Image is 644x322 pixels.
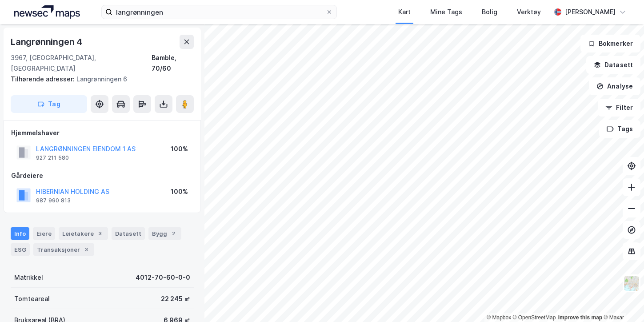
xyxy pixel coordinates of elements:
[11,170,193,181] div: Gårdeiere
[14,272,43,283] div: Matrikkel
[33,227,55,240] div: Eiere
[482,7,497,17] div: Bolig
[517,7,541,17] div: Verktøy
[96,229,104,238] div: 3
[136,272,190,283] div: 4012-70-60-0-0
[36,197,71,204] div: 987 990 813
[112,5,325,19] input: Søk på adresse, matrikkel, gårdeiere, leietakere eller personer
[11,35,84,49] div: Langrønningen 4
[11,243,30,256] div: ESG
[586,56,640,74] button: Datasett
[148,227,181,240] div: Bygg
[14,5,80,19] img: logo.a4113a55bc3d86da70a041830d287a7e.svg
[14,294,50,304] div: Tomteareal
[11,128,193,138] div: Hjemmelshaver
[152,52,194,74] div: Bamble, 70/60
[11,74,187,85] div: Langrønningen 6
[580,35,640,52] button: Bokmerker
[169,229,178,238] div: 2
[33,243,94,256] div: Transaksjoner
[112,227,145,240] div: Datasett
[171,186,188,197] div: 100%
[558,314,602,321] a: Improve this map
[161,294,190,304] div: 22 245 ㎡
[59,227,108,240] div: Leietakere
[623,275,640,292] img: Z
[487,314,511,321] a: Mapbox
[600,279,644,322] iframe: Chat Widget
[11,227,29,240] div: Info
[599,120,640,138] button: Tags
[11,52,152,74] div: 3967, [GEOGRAPHIC_DATA], [GEOGRAPHIC_DATA]
[398,7,411,17] div: Kart
[36,154,69,161] div: 927 211 580
[430,7,462,17] div: Mine Tags
[598,99,640,117] button: Filter
[82,245,91,254] div: 3
[11,95,87,113] button: Tag
[11,75,76,83] span: Tilhørende adresser:
[565,7,616,17] div: [PERSON_NAME]
[513,314,556,321] a: OpenStreetMap
[589,77,640,95] button: Analyse
[171,144,188,154] div: 100%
